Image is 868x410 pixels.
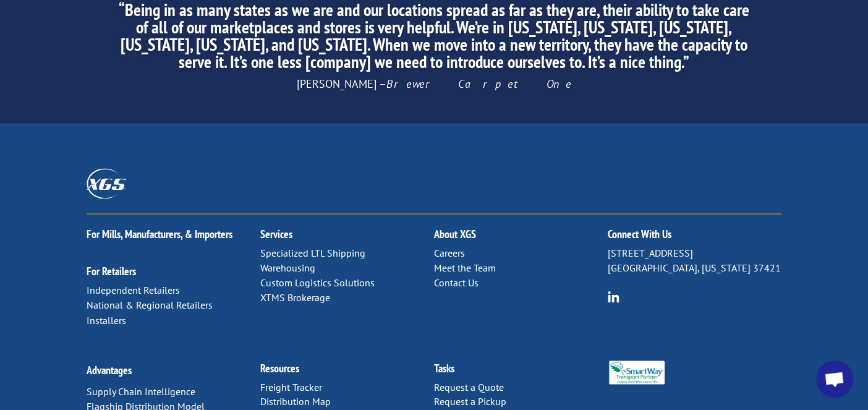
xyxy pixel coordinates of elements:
a: Supply Chain Intelligence [87,385,195,397]
h2: Tasks [434,362,608,380]
img: XGS_Logos_ALL_2024_All_White [87,168,126,199]
em: Brewer Carpet One [386,77,572,91]
a: Request a Pickup [434,395,506,407]
div: Open chat [816,361,853,398]
span: [PERSON_NAME] – [297,77,572,91]
a: Services [260,227,292,241]
a: Installers [87,314,126,326]
a: Request a Quote [434,380,504,393]
a: Meet the Team [434,262,496,274]
a: For Retailers [87,264,136,278]
a: Specialized LTL Shipping [260,247,365,259]
a: Independent Retailers [87,284,180,296]
a: Resources [260,361,299,375]
a: XTMS Brokerage [260,291,330,304]
p: [STREET_ADDRESS] [GEOGRAPHIC_DATA], [US_STATE] 37421 [608,246,781,276]
a: Warehousing [260,262,315,274]
h2: “Being in as many states as we are and our locations spread as far as they are, their ability to ... [113,1,755,77]
h2: Connect With Us [608,229,781,246]
a: Custom Logistics Solutions [260,276,375,289]
a: Careers [434,247,465,259]
a: About XGS [434,227,476,241]
a: Distribution Map [260,395,331,407]
a: Advantages [87,362,132,377]
a: Contact Us [434,276,479,289]
a: National & Regional Retailers [87,299,213,311]
img: Smartway_Logo [608,361,666,385]
img: group-6 [608,291,619,302]
a: Freight Tracker [260,380,322,393]
a: For Mills, Manufacturers, & Importers [87,227,232,241]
